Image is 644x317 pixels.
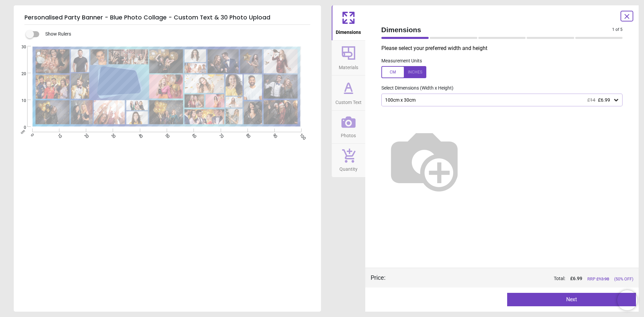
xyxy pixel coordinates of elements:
[381,117,467,203] img: Helper for size comparison
[587,97,595,103] span: £14
[395,275,634,282] div: Total:
[587,276,609,282] span: RRP
[381,25,612,35] span: Dimensions
[24,11,310,25] h5: Personalised Party Banner - Blue Photo Collage - Custom Text & 30 Photo Upload
[507,293,636,306] button: Next
[598,97,610,103] span: £6.99
[332,41,365,75] button: Materials
[381,45,628,52] p: Please select your preferred width and height
[13,71,26,77] span: 20
[335,96,362,106] span: Custom Text
[30,30,321,38] div: Show Rulers
[376,85,453,92] label: Select Dimensions (Width x Height)
[332,75,365,110] button: Custom Text
[371,273,385,282] div: Price :
[341,129,356,139] span: Photos
[13,44,26,50] span: 30
[596,276,609,281] span: £ 13.98
[13,125,26,130] span: 0
[612,27,623,33] span: 1 of 5
[384,97,613,103] div: 100cm x 30cm
[339,163,358,173] span: Quantity
[381,58,422,64] label: Measurement Units
[573,276,582,281] span: 6.99
[13,98,26,104] span: 10
[614,276,633,282] span: (50% OFF)
[332,5,365,40] button: Dimensions
[339,61,358,71] span: Materials
[336,26,361,36] span: Dimensions
[332,144,365,177] button: Quantity
[617,290,637,310] iframe: Brevo live chat
[332,111,365,144] button: Photos
[570,275,582,282] span: £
